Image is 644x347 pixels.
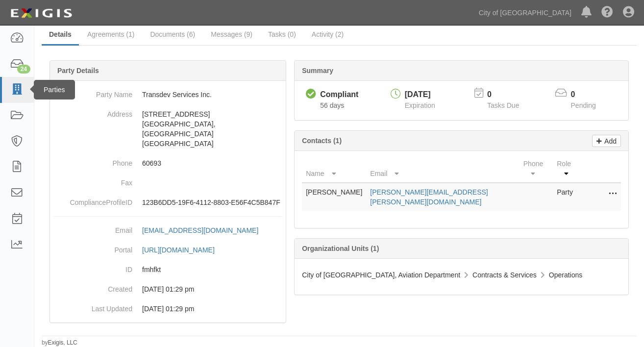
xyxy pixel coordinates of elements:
[487,101,519,109] span: Tasks Due
[306,89,316,99] i: Compliant
[42,339,77,347] small: by
[54,260,132,274] dt: ID
[54,104,282,153] dd: [STREET_ADDRESS] [GEOGRAPHIC_DATA], [GEOGRAPHIC_DATA] [GEOGRAPHIC_DATA]
[302,137,342,145] b: Contacts (1)
[553,183,582,211] td: Party
[320,89,358,100] div: Compliant
[602,135,617,147] p: Add
[487,89,531,100] p: 0
[405,89,435,100] div: [DATE]
[520,155,553,183] th: Phone
[592,135,621,147] a: Add
[474,3,576,23] a: City of [GEOGRAPHIC_DATA]
[42,25,79,46] a: Details
[48,339,77,346] a: Exigis, LLC
[142,226,269,234] a: [EMAIL_ADDRESS][DOMAIN_NAME]
[142,198,282,207] p: 123B6DD5-19F6-4112-8803-E56F4C5B847F
[80,25,142,44] a: Agreements (1)
[54,299,282,319] dd: 06/30/2023 01:29 pm
[54,153,132,168] dt: Phone
[261,25,303,44] a: Tasks (0)
[54,104,132,119] dt: Address
[302,155,366,183] th: Name
[302,245,379,252] b: Organizational Units (1)
[571,89,608,100] p: 0
[601,7,613,19] i: Help Center - Complianz
[143,25,202,44] a: Documents (6)
[54,173,132,188] dt: Fax
[7,4,75,22] img: logo-5460c22ac91f19d4615b14bd174203de0afe785f0fc80cf4dbbc73dc1793850b.png
[54,153,282,173] dd: 60693
[54,240,132,255] dt: Portal
[54,221,132,235] dt: Email
[54,279,132,294] dt: Created
[370,188,488,206] a: [PERSON_NAME][EMAIL_ADDRESS][PERSON_NAME][DOMAIN_NAME]
[472,271,537,279] span: Contracts & Services
[54,85,132,99] dt: Party Name
[320,101,344,109] span: Since 07/01/2025
[34,80,75,99] div: Parties
[302,183,366,211] td: [PERSON_NAME]
[54,279,282,299] dd: 06/30/2023 01:29 pm
[54,299,132,314] dt: Last Updated
[54,260,282,279] dd: fmhfkt
[17,65,30,74] div: 24
[54,193,132,207] dt: ComplianceProfileID
[142,246,225,254] a: [URL][DOMAIN_NAME]
[203,25,260,44] a: Messages (9)
[405,101,435,109] span: Expiration
[553,155,582,183] th: Role
[142,225,258,235] div: [EMAIL_ADDRESS][DOMAIN_NAME]
[304,25,351,44] a: Activity (2)
[366,155,519,183] th: Email
[549,271,582,279] span: Operations
[57,67,99,74] b: Party Details
[302,67,333,74] b: Summary
[54,85,282,104] dd: Transdev Services Inc.
[571,101,596,109] span: Pending
[302,271,460,279] span: City of [GEOGRAPHIC_DATA], Aviation Department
